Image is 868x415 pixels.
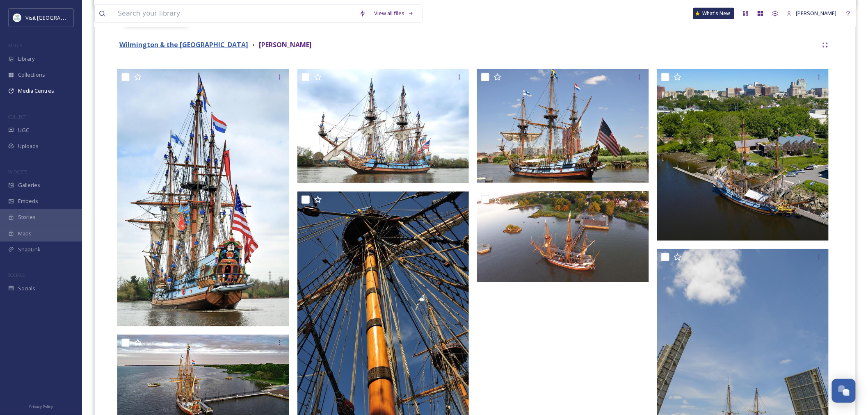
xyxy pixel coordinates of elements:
a: View all files [370,5,418,21]
input: Search your library [114,5,355,23]
span: MEDIA [8,42,23,48]
span: Privacy Policy [29,404,53,409]
span: Maps [18,230,32,237]
span: Library [18,55,34,63]
img: KNFBruceBurkDRONE3_NewCastleBESTSHOT_EarthsCurveSept2017.jpg [477,191,649,282]
span: Stories [18,213,36,221]
img: KNF Ship wWilmington Citydrone Tim Furlong.jpeg [657,69,829,241]
a: Privacy Policy [29,401,53,411]
span: Galleries [18,181,40,189]
span: Media Centres [18,87,54,95]
span: SnapLink [18,246,41,253]
button: Open Chat [832,379,856,403]
span: UGC [18,126,29,134]
strong: Wilmington & the [GEOGRAPHIC_DATA] [119,40,248,49]
span: WIDGETS [8,169,27,175]
img: KNFWilmSailBEST7_31_21.JPG [477,69,649,183]
span: Uploads [18,142,39,150]
img: 2022_25th_DeboaraWebbKalmarNyckel_AllCrewSTERNPassingIMG_7484_1.jpeg [117,69,289,327]
span: SOCIALS [8,272,25,278]
span: Collections [18,71,45,79]
a: What's New [693,8,734,19]
span: Embeds [18,197,38,205]
span: COLLECT [8,114,26,120]
img: 2022_25th_DeboaraWebbKalmarNyckel_AllCrewBroadsideIMG_7445_1.jpeg [297,69,469,184]
a: [PERSON_NAME] [783,5,841,21]
span: Socials [18,285,35,292]
span: Visit [GEOGRAPHIC_DATA] [25,14,89,21]
span: [PERSON_NAME] [796,9,837,17]
strong: [PERSON_NAME] [259,40,312,49]
img: download%20%281%29.jpeg [13,14,21,22]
